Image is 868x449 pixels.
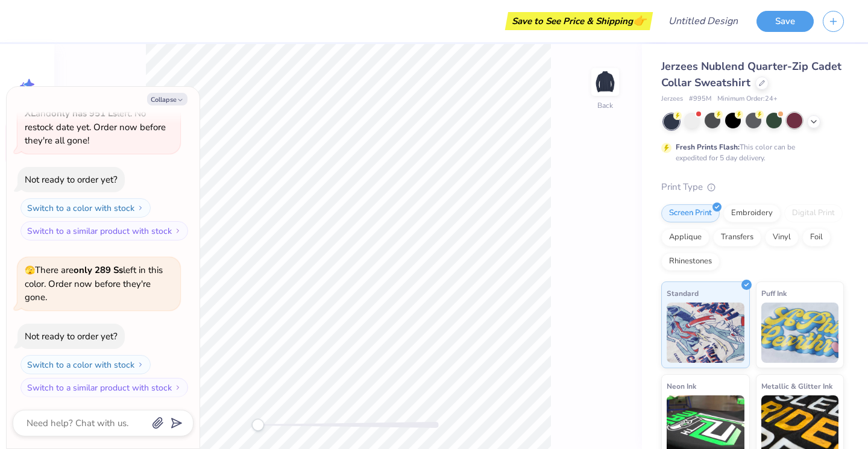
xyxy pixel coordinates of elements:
div: This color can be expedited for 5 day delivery. [676,142,824,163]
button: Collapse [147,93,187,105]
button: Switch to a color with stock [20,355,151,374]
span: Minimum Order: 24 + [717,94,778,104]
img: Switch to a color with stock [137,361,144,368]
img: Switch to a similar product with stock [174,384,181,391]
span: 👉 [633,13,646,28]
img: Standard [667,303,744,363]
span: Jerzees [661,94,683,104]
div: Print Type [661,180,844,194]
button: Switch to a similar product with stock [20,378,188,397]
div: Transfers [713,228,761,246]
img: Switch to a similar product with stock [174,227,181,234]
span: Jerzees Nublend Quarter-Zip Cadet Collar Sweatshirt [661,59,841,90]
span: Standard [667,287,699,300]
div: Applique [661,228,709,246]
span: Neon Ink [667,380,696,392]
div: Screen Print [661,204,720,222]
img: Puff Ink [761,303,839,363]
div: Back [597,100,613,111]
strong: only 289 Ss [74,264,123,276]
div: Not ready to order yet? [25,174,118,186]
button: Save [756,11,814,32]
div: Rhinestones [661,253,720,271]
div: Not ready to order yet? [25,330,118,342]
span: 🫣 [25,265,35,276]
img: Switch to a color with stock [137,204,144,212]
span: Puff Ink [761,287,787,300]
div: Accessibility label [252,419,264,431]
strong: Fresh Prints Flash: [676,142,740,152]
strong: only has 951 Ls [51,107,117,119]
span: There are left in this color. Order now before they're gone. [25,264,163,303]
div: Vinyl [765,228,799,246]
div: Save to See Price & Shipping [508,12,650,30]
input: Untitled Design [659,9,747,33]
button: Switch to a color with stock [20,198,151,218]
div: Foil [802,228,831,246]
span: # 995M [689,94,711,104]
button: Switch to a similar product with stock [20,221,188,240]
div: Digital Print [784,204,843,222]
span: Metallic & Glitter Ink [761,380,832,392]
img: Back [593,70,617,94]
div: Embroidery [723,204,781,222]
